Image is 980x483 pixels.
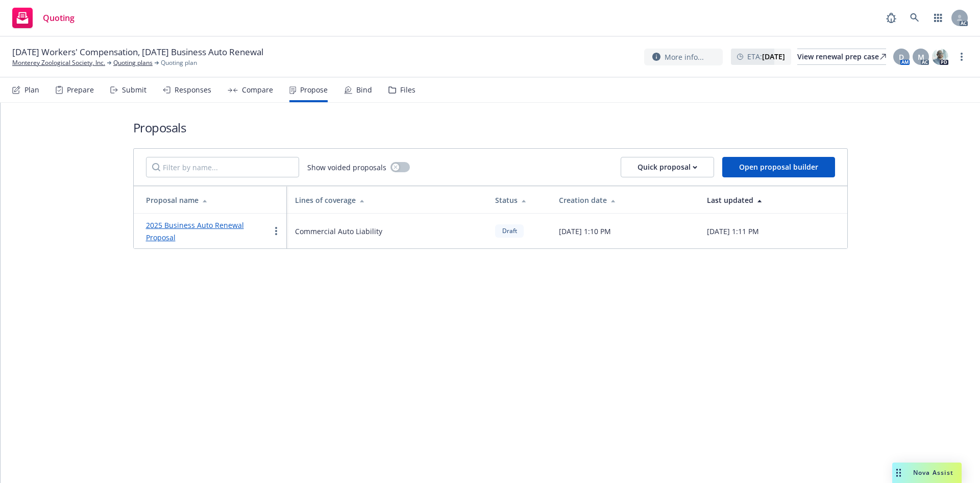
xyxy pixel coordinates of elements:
[892,463,905,483] div: Drag to move
[918,52,924,62] span: M
[495,195,543,205] div: Status
[932,49,948,65] img: photo
[899,52,904,62] span: D
[638,157,697,177] div: Quick proposal
[559,195,691,205] div: Creation date
[621,157,714,177] button: Quick proposal
[913,468,953,477] span: Nova Assist
[146,157,299,177] input: Filter by name...
[400,86,415,94] div: Files
[881,8,901,28] a: Report a Bug
[707,195,839,205] div: Last updated
[133,119,848,136] h1: Proposals
[762,52,785,61] strong: [DATE]
[12,46,263,58] span: [DATE] Workers' Compensation, [DATE] Business Auto Renewal
[797,49,886,64] div: View renewal prep case
[300,86,328,94] div: Propose
[499,226,520,236] span: Draft
[722,157,835,177] button: Open proposal builder
[146,195,279,205] div: Proposal name
[113,58,153,67] a: Quoting plans
[8,4,79,32] a: Quoting
[43,14,75,22] span: Quoting
[295,195,479,205] div: Lines of coverage
[559,226,611,237] span: [DATE] 1:10 PM
[122,86,146,94] div: Submit
[12,58,105,67] a: Monterey Zoological Society, Inc.
[67,86,94,94] div: Prepare
[665,52,704,62] span: More info...
[928,8,948,28] a: Switch app
[242,86,273,94] div: Compare
[295,226,382,237] span: Commercial Auto Liability
[955,51,968,63] a: more
[356,86,372,94] div: Bind
[739,162,818,172] span: Open proposal builder
[161,58,197,67] span: Quoting plan
[175,86,211,94] div: Responses
[892,463,962,483] button: Nova Assist
[24,86,39,94] div: Plan
[307,162,386,173] span: Show voided proposals
[146,220,244,242] a: 2025 Business Auto Renewal Proposal
[797,49,886,65] a: View renewal prep case
[904,8,925,28] a: Search
[270,225,282,237] a: more
[747,51,785,62] span: ETA :
[707,226,759,237] span: [DATE] 1:11 PM
[644,49,723,65] button: More info...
